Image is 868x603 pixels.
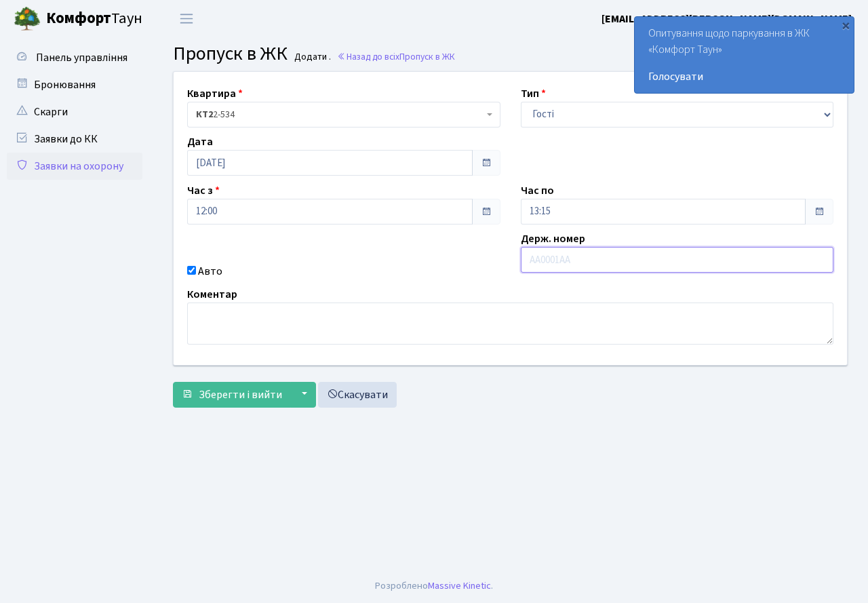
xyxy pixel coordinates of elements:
[199,387,282,402] span: Зберегти і вийти
[187,286,237,303] label: Коментар
[173,382,291,408] button: Зберегти і вийти
[173,40,288,67] span: Пропуск в ЖК
[337,50,455,63] a: Назад до всіхПропуск в ЖК
[521,247,834,273] input: AA0001AA
[521,85,546,102] label: Тип
[187,134,213,150] label: Дата
[648,69,840,85] a: Голосувати
[187,102,500,128] span: <b>КТ2</b>&nbsp;&nbsp;&nbsp;2-534
[14,5,41,33] img: logo.png
[187,182,220,199] label: Час з
[428,579,491,593] a: Massive Kinetic
[196,108,484,121] span: <b>КТ2</b>&nbsp;&nbsp;&nbsp;2-534
[46,7,111,29] b: Комфорт
[170,7,203,30] button: Переключити навігацію
[635,17,854,93] div: Опитування щодо паркування в ЖК «Комфорт Таун»
[521,182,554,199] label: Час по
[318,382,397,408] a: Скасувати
[198,263,222,279] label: Авто
[36,50,127,65] span: Панель управління
[375,579,493,594] div: Розроблено .
[399,50,455,63] span: Пропуск в ЖК
[196,108,213,121] b: КТ2
[7,44,142,71] a: Панель управління
[601,12,852,26] b: [EMAIL_ADDRESS][PERSON_NAME][DOMAIN_NAME]
[7,71,142,98] a: Бронювання
[292,52,331,63] small: Додати .
[46,7,142,31] span: Таун
[839,18,852,32] div: ×
[187,85,243,102] label: Квартира
[521,231,585,247] label: Держ. номер
[7,153,142,180] a: Заявки на охорону
[7,98,142,125] a: Скарги
[601,11,852,27] a: [EMAIL_ADDRESS][PERSON_NAME][DOMAIN_NAME]
[7,125,142,153] a: Заявки до КК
